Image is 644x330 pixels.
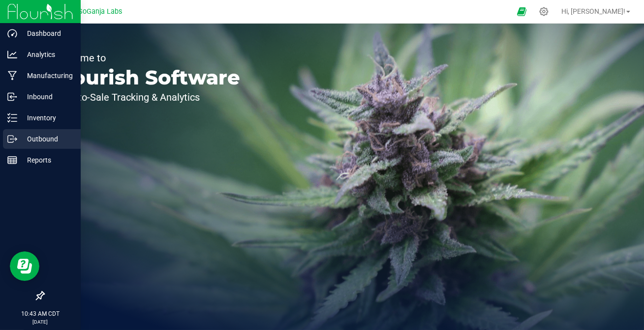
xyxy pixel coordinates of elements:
[4,309,76,318] p: 10:43 AM CDT
[7,71,17,81] inline-svg: Manufacturing
[17,27,76,39] p: Dashboard
[17,91,76,103] p: Inbound
[538,7,550,16] div: Manage settings
[17,133,76,145] p: Outbound
[7,155,17,165] inline-svg: Reports
[7,28,17,38] inline-svg: Dashboard
[79,7,123,16] span: SoGanja Labs
[17,154,76,166] p: Reports
[561,7,625,15] span: Hi, [PERSON_NAME]!
[53,92,240,102] p: Seed-to-Sale Tracking & Analytics
[17,112,76,124] p: Inventory
[4,318,76,326] p: [DATE]
[7,134,17,144] inline-svg: Outbound
[17,49,76,60] p: Analytics
[7,50,17,59] inline-svg: Analytics
[53,53,240,63] p: Welcome to
[7,92,17,102] inline-svg: Inbound
[10,251,39,281] iframe: Resource center
[53,68,240,87] p: Flourish Software
[17,70,76,82] p: Manufacturing
[511,2,533,21] span: Open Ecommerce Menu
[7,113,17,123] inline-svg: Inventory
